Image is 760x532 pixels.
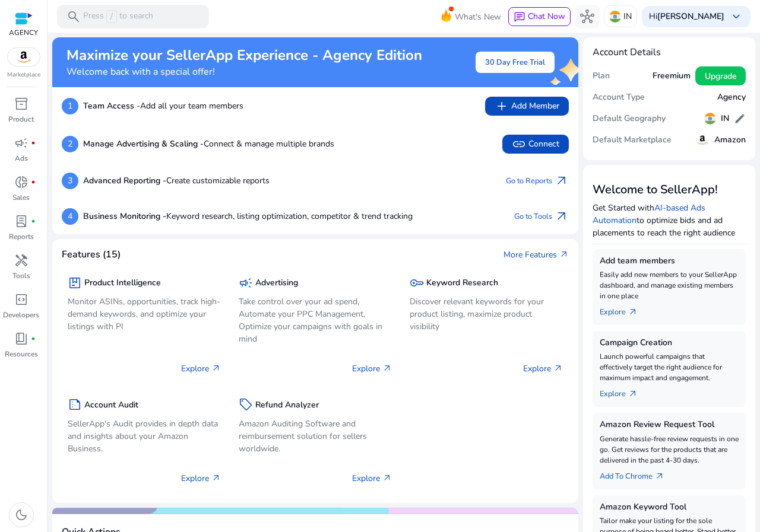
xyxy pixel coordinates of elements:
p: Create customizable reports [83,174,270,187]
p: Keyword research, listing optimization, competitor & trend tracking [83,210,413,222]
button: chatChat Now [508,7,571,26]
img: amazon.svg [695,133,710,147]
b: Team Access - [83,100,140,112]
p: Connect & manage multiple brands [83,138,334,150]
span: chat [514,11,525,23]
span: edit [734,113,746,125]
a: Go to Toolsarrow_outward [514,208,569,225]
span: package [68,276,82,290]
h5: IN [721,114,729,124]
span: arrow_outward [559,250,569,259]
span: arrow_outward [382,364,392,373]
h5: Default Marketplace [593,135,672,145]
p: Explore [352,472,392,485]
p: 4 [62,208,78,225]
span: arrow_outward [382,473,392,483]
p: Sales [12,192,30,203]
p: 3 [62,173,78,189]
p: Amazon Auditing Software and reimbursement solution for sellers worldwide. [239,418,392,455]
span: campaign [14,136,28,150]
a: Explorearrow_outward [600,301,647,318]
span: fiber_manual_record [31,336,36,341]
h5: Add team members [600,256,739,266]
p: Resources [5,349,38,359]
button: hub [575,5,599,28]
a: Add To Chrome [600,466,674,482]
span: Upgrade [705,70,736,82]
span: dark_mode [14,508,28,522]
p: Generate hassle-free review requests in one go. Get reviews for the products that are delivered i... [600,434,739,466]
b: [PERSON_NAME] [657,11,724,22]
p: Marketplace [7,71,40,79]
p: Product [8,114,34,125]
p: Developers [3,310,39,320]
h5: Amazon Review Request Tool [600,420,739,430]
h5: Account Type [593,93,645,103]
a: 30 Day Free Trial [476,52,555,73]
p: Press to search [83,10,153,23]
h5: Amazon Keyword Tool [600,502,739,512]
span: handyman [14,253,28,267]
span: summarize [68,397,82,412]
h4: Welcome back with a special offer! [66,66,422,78]
span: / [106,10,117,23]
span: arrow_outward [628,307,638,317]
span: fiber_manual_record [31,180,36,184]
p: Explore [181,362,221,375]
a: Explorearrow_outward [600,383,647,400]
p: Reports [9,231,34,242]
p: IN [623,6,632,27]
h5: Advertising [255,278,298,288]
p: 2 [62,136,78,152]
span: donut_small [14,175,28,189]
span: lab_profile [14,214,28,228]
img: in.svg [704,113,716,125]
h5: Refund Analyzer [255,400,319,410]
h5: Product Intelligence [84,278,161,288]
p: AGENCY [9,27,38,38]
p: Get Started with to optimize bids and ad placements to reach the right audience [593,202,746,239]
span: fiber_manual_record [31,219,36,224]
a: More Featuresarrow_outward [503,249,569,261]
h3: Welcome to SellerApp! [593,183,746,197]
p: Take control over your ad spend, Automate your PPC Management, Optimize your campaigns with goals... [239,295,392,345]
h5: Account Audit [84,400,138,410]
span: arrow_outward [553,364,563,373]
p: SellerApp's Audit provides in depth data and insights about your Amazon Business. [68,418,221,455]
span: key [410,276,424,290]
h5: Default Geography [593,114,666,124]
b: Advanced Reporting - [83,175,166,186]
p: Tools [12,270,30,281]
h5: Freemium [653,71,691,81]
span: arrow_outward [211,473,221,483]
p: Explore [352,362,392,375]
button: linkConnect [502,135,569,154]
b: Manage Advertising & Scaling - [83,138,204,149]
span: keyboard_arrow_down [729,9,743,24]
span: search [66,9,81,24]
h5: Amazon [714,135,746,145]
p: Explore [523,362,563,375]
span: What's New [455,7,501,27]
h5: Campaign Creation [600,338,739,348]
span: link [512,137,526,151]
p: Discover relevant keywords for your product listing, maximize product visibility [410,295,563,333]
span: Connect [512,137,559,151]
span: hub [580,9,594,24]
span: fiber_manual_record [31,141,36,145]
h5: Agency [717,93,746,103]
h2: Maximize your SellerApp Experience - Agency Edition [66,47,422,64]
p: Ads [15,153,28,164]
span: sell [239,397,253,412]
span: inventory_2 [14,97,28,111]
span: code_blocks [14,292,28,307]
span: arrow_outward [628,389,638,399]
span: add [495,99,509,113]
button: Upgrade [695,66,746,85]
p: Monitor ASINs, opportunities, track high-demand keywords, and optimize your listings with PI [68,295,221,333]
span: arrow_outward [555,209,569,224]
span: Chat Now [528,11,565,22]
span: Add Member [495,99,559,113]
span: arrow_outward [655,472,664,481]
p: 1 [62,98,78,114]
